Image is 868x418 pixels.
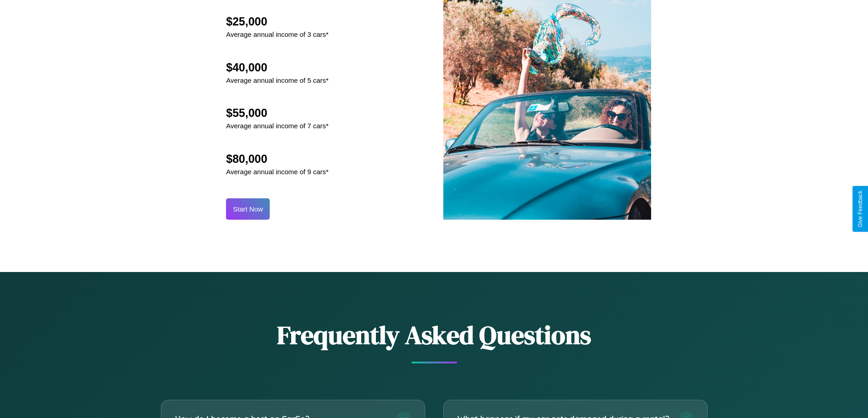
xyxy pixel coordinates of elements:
[226,15,329,28] h2: $25,000
[226,166,329,178] p: Average annual income of 9 cars*
[226,120,329,132] p: Average annual income of 7 cars*
[226,61,329,74] h2: $40,000
[226,152,329,166] h2: $80,000
[857,191,863,227] div: Give Feedback
[226,74,329,86] p: Average annual income of 5 cars*
[161,317,708,353] h2: Frequently Asked Questions
[226,198,270,220] button: Start Now
[226,106,329,120] h2: $55,000
[226,28,329,40] p: Average annual income of 3 cars*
